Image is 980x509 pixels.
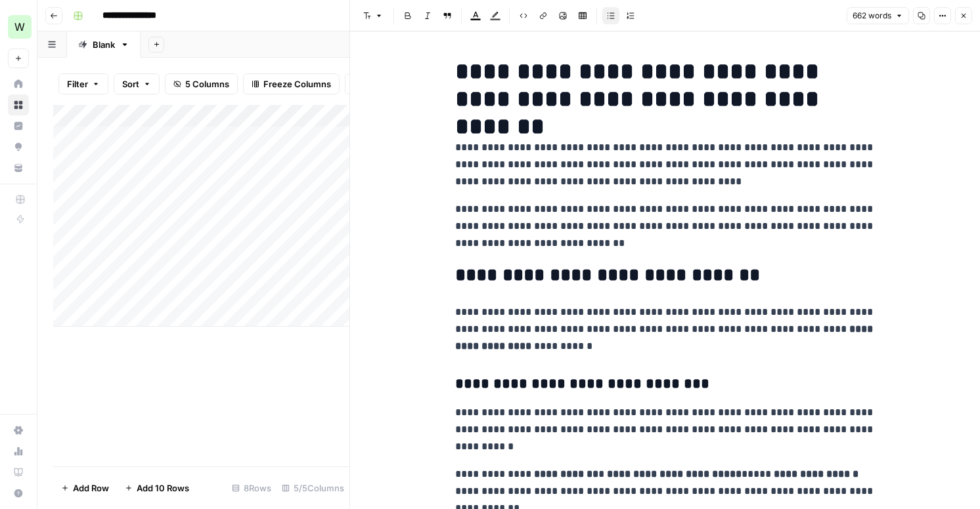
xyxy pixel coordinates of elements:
[243,73,340,94] button: Freeze Columns
[58,73,108,94] button: Filter
[8,420,29,441] a: Settings
[263,77,331,91] span: Freeze Columns
[8,462,29,483] a: Learning Hub
[8,115,29,136] a: Insights
[114,73,160,94] button: Sort
[53,478,117,499] button: Add Row
[8,73,29,94] a: Home
[185,77,229,91] span: 5 Columns
[67,31,141,58] a: Blank
[117,478,197,499] button: Add 10 Rows
[165,73,238,94] button: 5 Columns
[227,478,277,499] div: 8 Rows
[853,10,891,22] span: 662 words
[122,77,139,91] span: Sort
[8,136,29,157] a: Opportunities
[67,77,88,91] span: Filter
[8,10,29,43] button: Workspace: Workspace1
[93,38,115,51] div: Blank
[8,94,29,115] a: Browse
[277,478,349,499] div: 5/5 Columns
[73,481,109,495] span: Add Row
[8,441,29,462] a: Usage
[14,19,25,35] span: W
[8,157,29,178] a: Your Data
[8,483,29,504] button: Help + Support
[847,7,909,24] button: 662 words
[137,481,189,495] span: Add 10 Rows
